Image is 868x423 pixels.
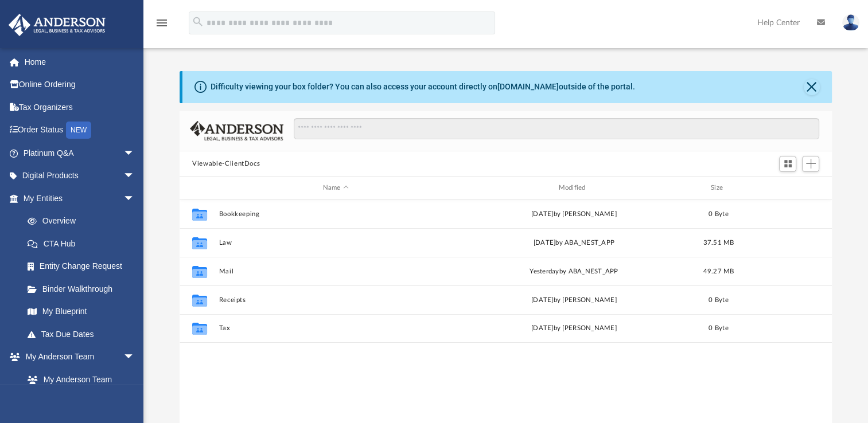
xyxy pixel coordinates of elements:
a: Digital Productsarrow_drop_down [8,164,152,187]
a: Overview [16,210,152,233]
button: Close [804,79,820,95]
a: Entity Change Request [16,255,152,278]
span: arrow_drop_down [123,164,146,188]
a: menu [155,22,169,30]
span: 0 Byte [709,325,729,331]
div: by ABA_NEST_APP [457,267,691,277]
img: User Pic [842,14,859,31]
a: My Entitiesarrow_drop_down [8,187,152,210]
a: Tax Due Dates [16,323,152,346]
div: [DATE] by [PERSON_NAME] [457,209,691,220]
a: CTA Hub [16,232,152,255]
button: Add [802,156,819,172]
div: id [185,183,213,193]
span: yesterday [530,268,559,275]
a: My Anderson Team [16,368,141,391]
div: Name [219,183,452,193]
a: My Blueprint [16,300,146,323]
div: NEW [66,122,91,139]
a: Binder Walkthrough [16,277,152,300]
button: Switch to Grid View [779,156,796,172]
button: Law [219,239,453,246]
span: 49.27 MB [703,268,734,275]
span: 37.51 MB [703,240,734,246]
div: [DATE] by [PERSON_NAME] [457,323,691,334]
span: arrow_drop_down [123,187,146,210]
a: My Anderson Teamarrow_drop_down [8,346,146,369]
span: 0 Byte [709,297,729,303]
a: Home [8,50,152,73]
div: [DATE] by [PERSON_NAME] [457,295,691,305]
button: Viewable-ClientDocs [192,159,260,169]
a: Tax Organizers [8,96,152,119]
div: Modified [457,183,691,193]
div: id [746,183,827,193]
div: Size [696,183,742,193]
button: Tax [219,324,453,332]
input: Search files and folders [294,118,819,140]
img: Anderson Advisors Platinum Portal [5,14,109,36]
div: [DATE] by ABA_NEST_APP [457,238,691,248]
button: Mail [219,268,453,275]
span: arrow_drop_down [123,346,146,369]
a: [DOMAIN_NAME] [497,82,559,91]
i: menu [155,16,169,30]
div: Difficulty viewing your box folder? You can also access your account directly on outside of the p... [211,81,635,93]
button: Receipts [219,296,453,304]
span: 0 Byte [709,211,729,217]
button: Bookkeeping [219,210,453,218]
a: Platinum Q&Aarrow_drop_down [8,142,152,164]
a: Order StatusNEW [8,119,152,142]
span: arrow_drop_down [123,142,146,165]
i: search [192,15,204,28]
a: Online Ordering [8,73,152,96]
